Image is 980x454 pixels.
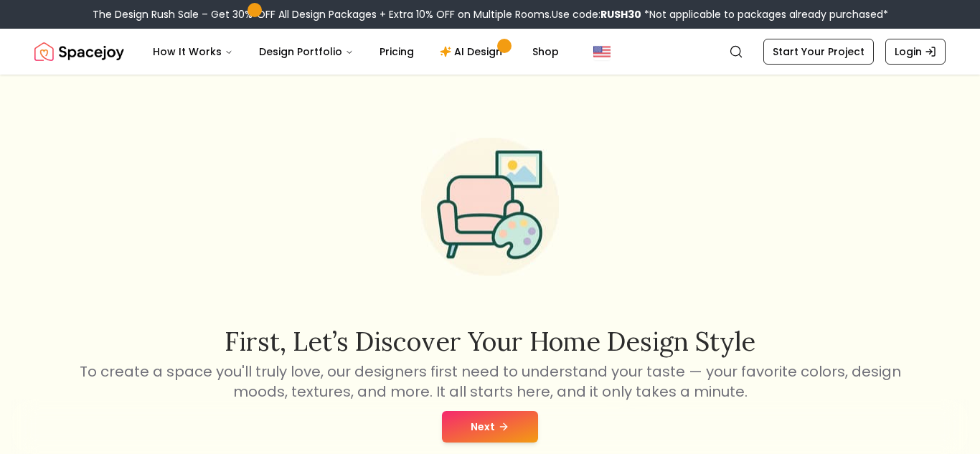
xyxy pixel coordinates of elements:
[141,37,570,66] nav: Main
[398,115,582,298] img: Start Style Quiz Illustration
[141,37,245,66] button: How It Works
[34,37,124,66] img: Spacejoy Logo
[34,37,124,66] a: Spacejoy
[521,37,570,66] a: Shop
[368,37,425,66] a: Pricing
[248,37,365,66] button: Design Portfolio
[593,43,611,60] img: United States
[552,7,641,22] span: Use code:
[600,7,641,22] b: RUSH30
[442,411,538,443] button: Next
[77,327,903,356] h2: First, let’s discover your home design style
[641,7,888,22] span: *Not applicable to packages already purchased*
[428,37,518,66] a: AI Design
[77,361,903,402] p: To create a space you'll truly love, our designers first need to understand your taste — your fav...
[763,39,874,65] a: Start Your Project
[885,39,946,65] a: Login
[34,29,946,75] nav: Global
[93,7,888,22] div: The Design Rush Sale – Get 30% OFF All Design Packages + Extra 10% OFF on Multiple Rooms.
